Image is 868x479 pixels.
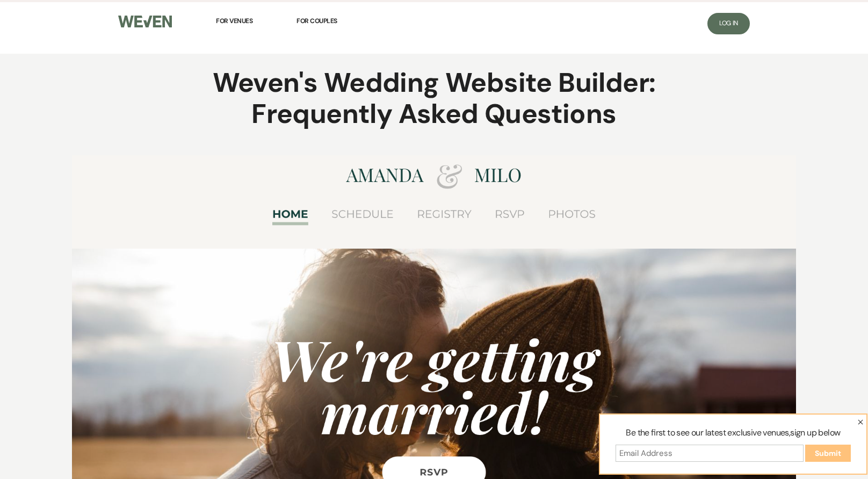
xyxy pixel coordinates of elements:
a: Log In [707,13,750,34]
span: For Couples [296,17,337,25]
h1: Weven's Wedding Website Builder: Frequently Asked Questions [185,68,683,129]
label: Be the first to see our latest exclusive venues, [606,426,860,445]
a: For Venues [216,9,252,33]
a: For Couples [296,9,337,33]
span: Log In [719,19,738,27]
span: sign up below [790,427,840,438]
input: Submit [805,445,851,462]
img: Weven Logo [118,16,172,28]
span: For Venues [216,17,252,25]
input: Email Address [616,445,804,462]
